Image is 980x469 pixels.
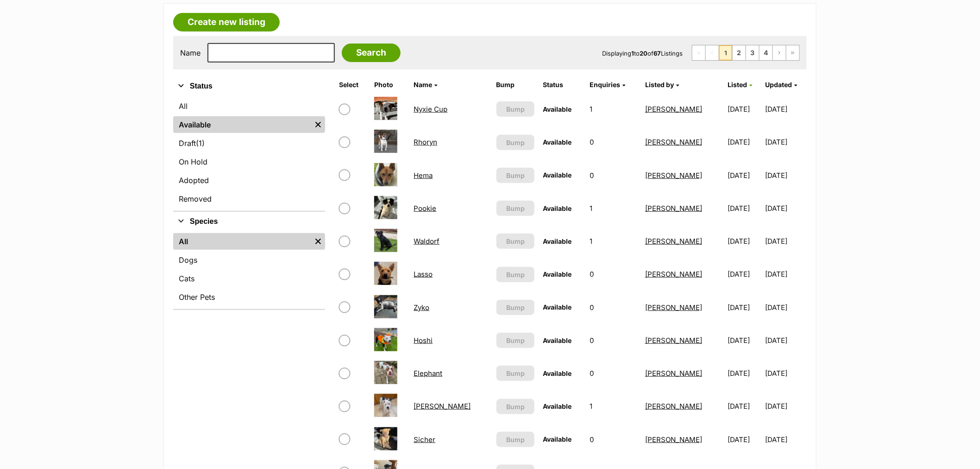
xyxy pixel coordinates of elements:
[173,116,311,133] a: Available
[173,289,325,305] a: Other Pets
[719,45,732,60] span: Page 1
[496,267,535,282] button: Bump
[586,324,641,356] td: 0
[173,190,325,207] a: Removed
[586,225,641,257] td: 1
[196,138,205,149] span: (1)
[543,171,572,179] span: Available
[724,126,764,158] td: [DATE]
[506,435,525,444] span: Bump
[645,402,702,411] a: [PERSON_NAME]
[586,357,641,389] td: 0
[180,49,201,57] label: Name
[496,399,535,414] button: Bump
[733,45,746,60] a: Page 2
[543,336,572,344] span: Available
[766,81,792,89] span: Updated
[173,252,325,268] a: Dogs
[173,96,325,211] div: Status
[342,44,401,62] input: Search
[645,435,702,444] a: [PERSON_NAME]
[766,424,806,456] td: [DATE]
[173,270,325,287] a: Cats
[645,270,702,279] a: [PERSON_NAME]
[414,270,433,279] a: Lasso
[706,45,719,60] span: Previous page
[311,233,325,250] a: Remove filter
[766,292,806,323] td: [DATE]
[645,204,702,213] a: [PERSON_NAME]
[766,93,806,125] td: [DATE]
[496,300,535,315] button: Bump
[543,237,572,245] span: Available
[645,336,702,345] a: [PERSON_NAME]
[766,159,806,191] td: [DATE]
[543,204,572,212] span: Available
[766,324,806,356] td: [DATE]
[173,98,325,114] a: All
[496,333,535,348] button: Bump
[631,50,634,57] strong: 1
[645,303,702,312] a: [PERSON_NAME]
[760,45,773,60] a: Page 4
[414,81,432,89] span: Name
[653,50,661,57] strong: 67
[724,292,764,323] td: [DATE]
[766,258,806,290] td: [DATE]
[173,172,325,189] a: Adopted
[766,126,806,158] td: [DATE]
[590,81,625,89] a: Enquiries
[645,81,679,89] a: Listed by
[724,357,764,389] td: [DATE]
[311,116,325,133] a: Remove filter
[414,171,433,180] a: Hema
[766,81,798,89] a: Updated
[539,77,585,92] th: Status
[692,45,800,61] nav: Pagination
[645,237,702,246] a: [PERSON_NAME]
[506,402,525,412] span: Bump
[414,435,435,444] a: Sicher
[724,424,764,456] td: [DATE]
[543,138,572,146] span: Available
[414,336,433,345] a: Hoshi
[496,234,535,249] button: Bump
[414,369,442,378] a: Elephant
[766,192,806,224] td: [DATE]
[173,153,325,170] a: On Hold
[586,424,641,456] td: 0
[496,432,535,447] button: Bump
[724,225,764,257] td: [DATE]
[590,81,620,89] span: translation missing: en.admin.listings.index.attributes.enquiries
[586,159,641,191] td: 0
[786,45,799,60] a: Last page
[543,270,572,278] span: Available
[602,50,683,57] span: Displaying to of Listings
[496,168,535,183] button: Bump
[506,336,525,345] span: Bump
[414,402,471,411] a: [PERSON_NAME]
[173,233,311,250] a: All
[414,303,429,312] a: Zyko
[640,50,647,57] strong: 20
[496,366,535,381] button: Bump
[506,203,525,213] span: Bump
[414,138,437,146] a: Rhoryn
[645,105,702,114] a: [PERSON_NAME]
[506,236,525,246] span: Bump
[645,171,702,180] a: [PERSON_NAME]
[724,93,764,125] td: [DATE]
[496,135,535,150] button: Bump
[506,270,525,279] span: Bump
[724,390,764,422] td: [DATE]
[692,45,705,60] span: First page
[586,292,641,323] td: 0
[586,126,641,158] td: 0
[773,45,786,60] a: Next page
[371,77,409,92] th: Photo
[173,13,280,32] a: Create new listing
[724,159,764,191] td: [DATE]
[586,258,641,290] td: 0
[496,201,535,216] button: Bump
[173,215,325,228] button: Species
